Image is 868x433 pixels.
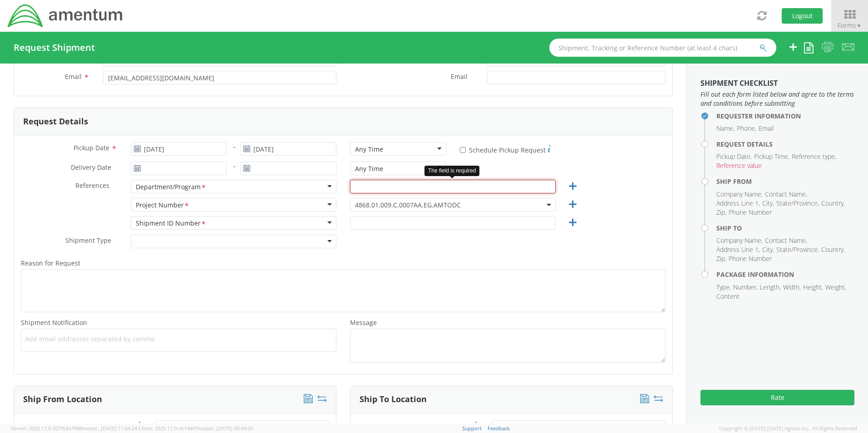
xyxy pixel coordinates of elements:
[803,283,823,292] li: Height
[729,208,772,217] li: Phone Number
[716,225,854,231] h4: Ship To
[762,199,774,208] li: City
[700,90,854,108] span: Fill out each form listed below and agree to the terms and conditions before submitting
[719,425,857,432] span: Copyright © [DATE]-[DATE] Agistix Inc., All Rights Reserved
[23,117,88,126] h3: Request Details
[716,124,735,133] li: Name
[14,43,95,53] h4: Request Shipment
[716,152,752,161] li: Pickup Date
[355,145,383,154] div: Any Time
[25,335,332,344] span: Add email addresses separated by comma
[462,425,482,432] a: Support
[488,425,510,432] a: Feedback
[71,163,111,173] span: Delivery Date
[821,245,845,254] li: Country
[762,245,774,254] li: City
[856,22,862,30] span: ▼
[460,144,551,155] label: Schedule Pickup Request
[716,190,763,199] li: Company Name
[776,245,819,254] li: State/Province
[74,143,109,152] span: Pickup Date
[838,21,862,30] span: Forms
[21,318,87,327] span: Shipment Notification
[716,292,740,301] li: Content
[716,236,763,245] li: Company Name
[754,152,789,161] li: Pickup Time
[355,201,551,209] span: 4868.01.009.C.0007AA.EG.AMTODC
[716,178,854,185] h4: Ship From
[7,3,124,29] img: dyn-intl-logo-049831509241104b2a82.png
[350,198,556,212] span: 4868.01.009.C.0007AA.EG.AMTODC
[729,254,772,263] li: Phone Number
[82,425,137,432] span: master, [DATE] 11:04:24
[716,245,760,254] li: Address Line 1
[716,208,726,217] li: Zip
[776,199,819,208] li: State/Province
[549,39,776,57] input: Shipment, Tracking or Reference Number (at least 4 chars)
[11,425,137,432] span: Server: 2025.17.0-327f6347098
[21,259,80,267] span: Reason for Request
[136,182,207,192] div: Department/Program
[765,236,807,245] li: Contact Name
[65,236,111,246] span: Shipment Type
[783,283,801,292] li: Width
[355,164,383,173] div: Any Time
[760,283,781,292] li: Length
[792,152,836,161] li: Reference type
[821,199,845,208] li: Country
[65,72,82,81] span: Email
[759,124,774,133] li: Email
[700,390,854,405] button: Rate
[197,425,253,432] span: master, [DATE] 08:44:05
[138,425,253,432] span: Client: 2025.17.0-cb14447
[782,8,823,24] button: Logout
[716,199,760,208] li: Address Line 1
[136,219,207,228] div: Shipment ID Number
[716,283,731,292] li: Type
[825,283,846,292] li: Weight
[716,161,762,170] li: Reference value
[75,181,109,190] span: References
[451,72,468,83] span: Email
[136,201,190,210] div: Project Number
[737,124,756,133] li: Phone
[424,166,479,176] div: The field is required
[733,283,758,292] li: Number
[446,422,472,431] span: Location
[716,141,854,148] h4: Request Details
[360,395,427,404] h3: Ship To Location
[23,395,102,404] h3: Ship From Location
[716,271,854,278] h4: Package Information
[716,254,726,263] li: Zip
[765,190,807,199] li: Contact Name
[350,318,377,327] span: Message
[700,79,854,88] h3: Shipment Checklist
[460,147,466,153] input: Schedule Pickup Request
[110,422,135,431] span: Location
[716,113,854,119] h4: Requester Information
